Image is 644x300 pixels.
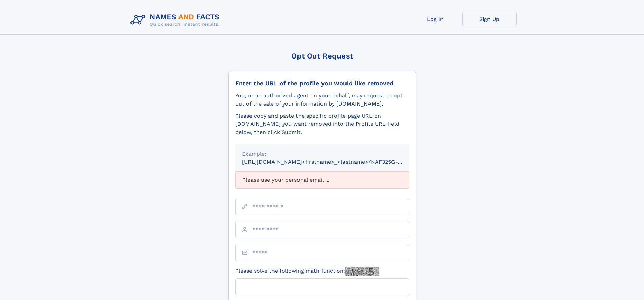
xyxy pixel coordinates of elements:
small: [URL][DOMAIN_NAME]<firstname>_<lastname>/NAF325G-xxxxxxxx [242,159,422,165]
a: Sign Up [462,11,517,27]
div: Enter the URL of the profile you would like removed [235,79,409,87]
div: Please copy and paste the specific profile page URL on [DOMAIN_NAME] you want removed into the Pr... [235,112,409,136]
img: Logo Names and Facts [128,11,225,29]
div: You, or an authorized agent on your behalf, may request to opt-out of the sale of your informatio... [235,92,409,108]
a: Log In [408,11,462,27]
div: Opt Out Request [228,52,416,60]
div: Example: [242,150,402,158]
div: Please use your personal email ... [235,171,409,188]
label: Please solve the following math function: [235,267,379,276]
